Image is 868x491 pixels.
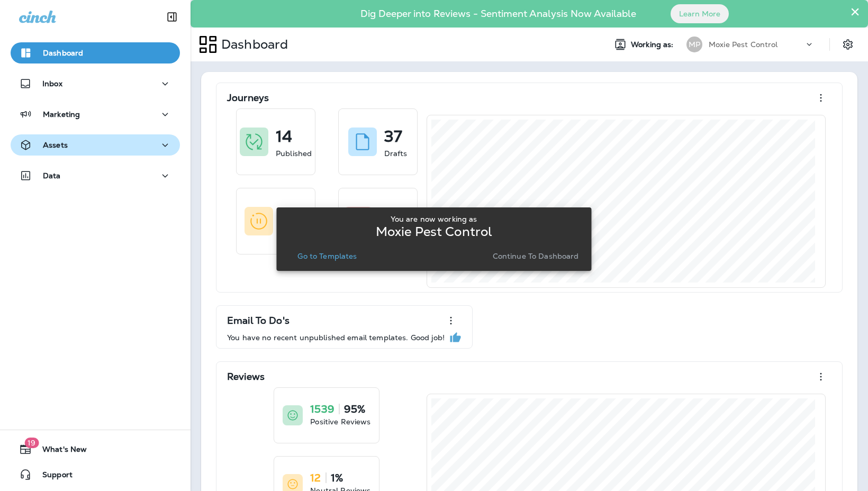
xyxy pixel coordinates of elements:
[11,73,180,94] button: Inbox
[11,165,180,186] button: Data
[227,333,445,342] p: You have no recent unpublished email templates. Good job!
[493,252,579,260] p: Continue to Dashboard
[631,40,676,49] span: Working as:
[32,470,73,483] span: Support
[11,104,180,125] button: Marketing
[43,110,80,119] p: Marketing
[11,42,180,63] button: Dashboard
[227,93,269,103] p: Journeys
[838,35,857,54] button: Settings
[376,228,493,236] p: Moxie Pest Control
[157,6,187,28] button: Collapse Sidebar
[310,472,321,483] p: 12
[227,315,290,326] p: Email To Do's
[43,49,83,57] p: Dashboard
[293,249,361,263] button: Go to Templates
[297,252,357,260] p: Go to Templates
[24,438,39,448] span: 19
[11,439,180,460] button: 19What's New
[489,249,583,263] button: Continue to Dashboard
[32,445,87,458] span: What's New
[217,37,288,52] p: Dashboard
[850,3,860,20] button: Close
[227,371,265,382] p: Reviews
[276,131,292,142] p: 14
[42,79,62,88] p: Inbox
[671,4,729,23] button: Learn More
[276,148,312,159] p: Published
[43,141,68,149] p: Assets
[686,37,702,52] div: MP
[11,464,180,485] button: Support
[43,171,61,180] p: Data
[391,215,477,223] p: You are now working as
[331,472,343,483] p: 1%
[11,134,180,156] button: Assets
[709,40,778,49] p: Moxie Pest Control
